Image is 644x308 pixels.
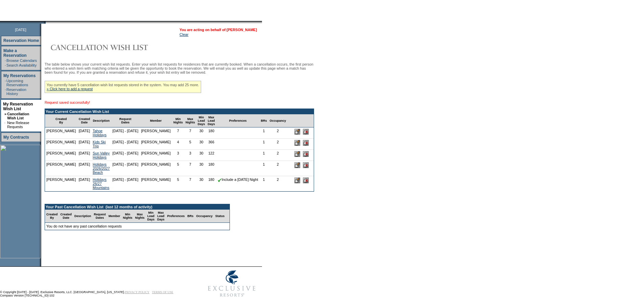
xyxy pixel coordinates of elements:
img: chkSmaller.gif [218,178,222,182]
td: 180 [206,127,216,139]
td: 2 [268,139,287,150]
input: Delete this Request [303,140,309,146]
td: [DATE] [77,127,92,139]
td: 180 [206,176,216,191]
input: Edit this Request [294,177,300,183]
td: · [5,58,6,63]
td: Max Lead Days [156,210,166,223]
td: 3 [184,150,196,161]
td: Your Current Cancellation Wish List [45,109,314,114]
td: Created By [45,114,77,127]
td: Min Lead Days [146,210,156,223]
td: · [5,63,6,67]
a: My Reservation Wish List [3,102,33,111]
a: PRIVACY POLICY [125,290,149,294]
td: [DATE] [77,150,92,161]
td: · [5,79,6,87]
td: 1 [259,127,268,139]
td: Preferences [216,114,260,127]
a: Kids Ski Trip [93,140,106,148]
td: [DATE] [77,139,92,150]
td: BRs [259,114,268,127]
td: 2 [268,150,287,161]
a: TERMS OF USE [152,290,173,294]
td: 7 [184,176,196,191]
td: Member [107,210,122,223]
td: [PERSON_NAME] [140,139,172,150]
img: Cancellation Wish List [45,41,180,54]
td: Description [73,210,93,223]
img: blank.gif [46,21,46,24]
td: 180 [206,161,216,176]
nobr: [DATE] - [DATE] [113,162,139,166]
a: Reservation History [6,88,26,96]
td: Created By [45,210,59,223]
td: Description [91,114,111,127]
td: Status [214,210,226,223]
td: [PERSON_NAME] [45,161,77,176]
td: [PERSON_NAME] [140,150,172,161]
td: [DATE] [77,161,92,176]
input: Edit this Request [294,151,300,157]
td: 1 [259,150,268,161]
td: 1 [259,139,268,150]
div: You currently have 5 cancellation wish list requests stored in the system. You may add 25 more. [45,81,201,93]
a: Upcoming Reservations [6,79,28,87]
td: Member [140,114,172,127]
a: [PERSON_NAME] [227,28,257,32]
input: Edit this Request [294,140,300,146]
td: [PERSON_NAME] [45,150,77,161]
td: Min Lead Days [196,114,207,127]
td: 30 [196,127,207,139]
nobr: [DATE] - [DATE] [113,151,139,155]
td: BRs [186,210,195,223]
td: 4 [172,139,184,150]
td: [PERSON_NAME] [140,127,172,139]
input: Edit this Request [294,162,300,168]
a: Holidays 2026/2027 Beach [93,162,110,174]
td: 30 [196,150,207,161]
td: 30 [196,139,207,150]
td: 366 [206,139,216,150]
a: Search Availability [6,63,37,67]
input: Delete this Request [303,177,309,183]
td: [PERSON_NAME] [45,139,77,150]
div: The table below shows your current wish list requests. Enter your wish list requests for residenc... [45,62,314,238]
a: Sun Valley Holidays [93,151,110,159]
a: Tahoe Holidays [93,129,106,137]
td: 30 [196,161,207,176]
td: 7 [184,127,196,139]
td: Min Nights [122,210,134,223]
a: Holidays 26/27 Mountains [93,177,109,190]
a: My Contracts [3,135,29,140]
td: · [5,88,6,96]
input: Delete this Request [303,129,309,135]
a: Cancellation Wish List [7,112,29,120]
b: » [4,112,6,116]
td: Your Past Cancellation Wish List (last 12 months of activity) [45,204,230,210]
nobr: [DATE] - [DATE] [113,129,139,133]
td: Occupancy [268,114,287,127]
td: 2 [268,176,287,191]
a: My Reservations [3,73,35,78]
input: Edit this Request [294,129,300,135]
input: Delete this Request [303,151,309,157]
td: [PERSON_NAME] [140,161,172,176]
a: New Release Requests [7,121,29,129]
td: 2 [268,127,287,139]
td: 3 [172,150,184,161]
td: · [4,121,6,129]
td: Created Date [77,114,92,127]
a: » Click here to add a request [47,87,93,91]
td: Min Nights [172,114,184,127]
nobr: [DATE] - [DATE] [113,140,139,144]
td: Request Dates [111,114,140,127]
a: Clear [180,32,188,37]
td: 5 [172,176,184,191]
nobr: [DATE] - [DATE] [113,177,139,182]
td: 30 [196,176,207,191]
td: [DATE] [77,176,92,191]
a: Reservation Home [3,38,39,43]
td: 122 [206,150,216,161]
td: [PERSON_NAME] [45,176,77,191]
